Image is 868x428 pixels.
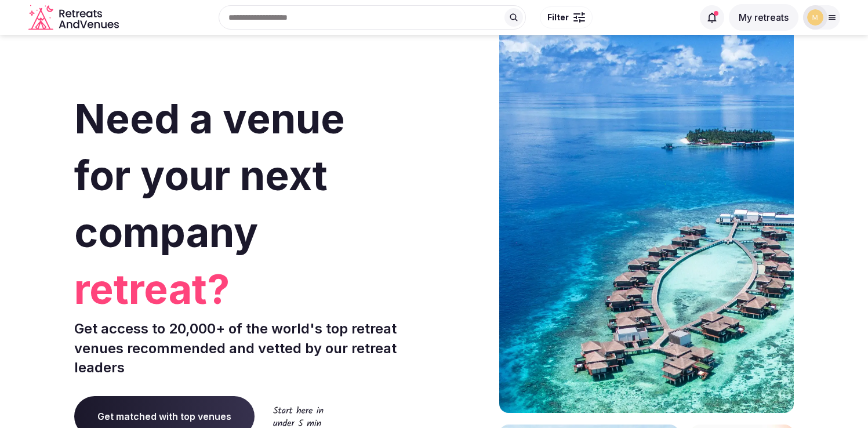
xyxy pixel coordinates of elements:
button: Filter [540,6,593,28]
span: Need a venue for your next company [74,94,345,257]
a: My retreats [729,12,798,23]
img: Start here in under 5 min [273,406,324,426]
img: mana.vakili [807,9,823,26]
a: Visit the homepage [28,5,121,31]
button: My retreats [729,4,798,31]
p: Get access to 20,000+ of the world's top retreat venues recommended and vetted by our retreat lea... [74,319,430,378]
span: Filter [547,12,569,23]
span: retreat? [74,261,430,318]
svg: Retreats and Venues company logo [28,5,121,31]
